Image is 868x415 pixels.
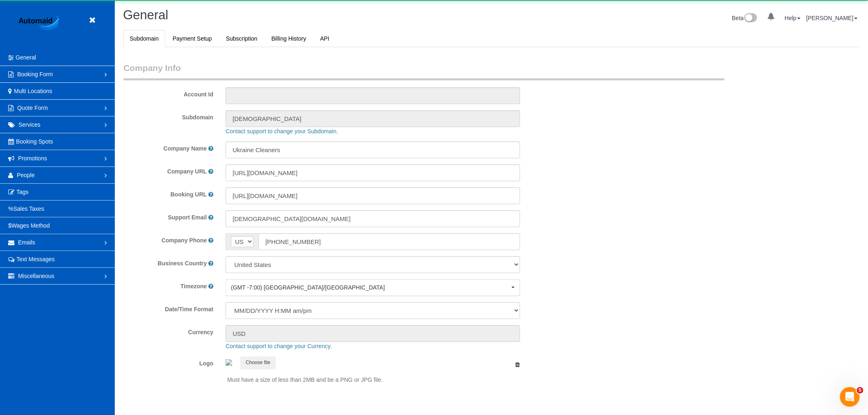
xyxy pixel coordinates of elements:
[16,54,36,61] span: General
[744,13,757,24] img: New interface
[258,233,520,250] input: Phone
[13,205,44,212] span: Sales Taxes
[16,138,53,145] span: Booking Spots
[158,259,207,267] label: Business Country
[117,325,219,336] label: Currency
[18,273,55,279] span: Miscellaneous
[18,239,35,246] span: Emails
[117,356,219,367] label: Logo
[18,155,47,162] span: Promotions
[14,88,52,94] span: Multi Locations
[123,8,168,22] span: General
[857,387,863,394] span: 5
[219,127,833,135] div: Contact support to change your Subdomain.
[17,105,48,111] span: Quote Form
[167,167,207,176] label: Company URL
[163,144,207,153] label: Company Name
[785,15,801,21] a: Help
[168,213,207,221] label: Support Email
[123,62,724,80] legend: Company Info
[117,110,219,121] label: Subdomain
[17,71,53,78] span: Booking Form
[313,30,336,47] a: API
[240,356,276,369] button: Choose file
[180,282,207,290] label: Timezone
[16,256,55,262] span: Text Messages
[14,14,66,33] img: Automaid Logo
[166,30,219,47] a: Payment Setup
[265,30,313,47] a: Billing History
[840,387,860,407] iframe: Intercom live chat
[226,359,232,366] img: 8198af147c7ec167676e918a74526ec6ddc48321.png
[219,30,264,47] a: Subscription
[227,376,520,384] p: Must have a size of less than 2MB and be a PNG or JPG file.
[18,121,41,128] span: Services
[806,15,858,21] a: [PERSON_NAME]
[219,342,833,350] div: Contact support to change your Currency.
[171,190,207,198] label: Booking URL
[732,15,758,21] a: Beta
[226,279,520,296] button: (GMT -7:00) [GEOGRAPHIC_DATA]/[GEOGRAPHIC_DATA]
[162,236,207,244] label: Company Phone
[16,189,29,195] span: Tags
[123,30,165,47] a: Subdomain
[226,279,520,296] ol: Choose Timezone
[17,172,35,178] span: People
[117,87,219,98] label: Account Id
[11,222,50,229] span: Wages Method
[231,283,509,292] span: (GMT -7:00) [GEOGRAPHIC_DATA]/[GEOGRAPHIC_DATA]
[117,302,219,313] label: Date/Time Format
